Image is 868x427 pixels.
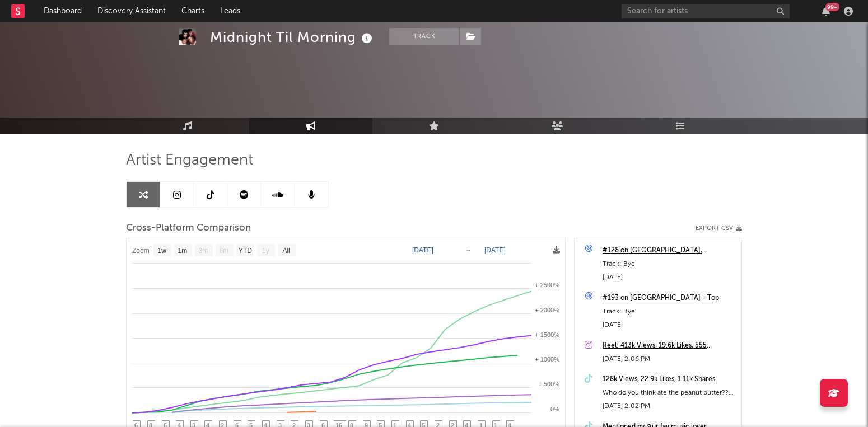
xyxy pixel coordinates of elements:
div: [DATE] [603,318,736,332]
span: Cross-Platform Comparison [126,222,251,235]
text: + 500% [538,381,559,387]
text: [DATE] [484,246,506,254]
text: → [465,246,472,254]
div: [DATE] 2:02 PM [603,400,736,413]
button: Track [389,28,459,45]
input: Search for artists [622,4,790,18]
a: #193 on [GEOGRAPHIC_DATA] - Top [603,292,736,305]
div: [DATE] 2:06 PM [603,353,736,366]
text: + 2500% [535,281,559,288]
a: #128 on [GEOGRAPHIC_DATA], [GEOGRAPHIC_DATA] [603,244,736,257]
text: + 1000% [535,356,559,363]
text: [DATE] [412,246,433,254]
text: All [282,247,290,255]
div: Who do you think ate the peanut butter?? 👀 @masonwattsmusic @[PERSON_NAME] @[PERSON_NAME] @[PERSO... [603,386,736,400]
text: + 2000% [535,307,559,313]
a: 128k Views, 22.9k Likes, 1.11k Shares [603,373,736,386]
text: 1y [262,247,269,255]
text: YTD [239,247,252,255]
div: [DATE] [603,271,736,284]
text: + 1500% [535,331,559,338]
button: Export CSV [696,225,742,232]
a: Reel: 413k Views, 19.6k Likes, 555 Comments [603,339,736,353]
text: 1w [158,247,167,255]
text: 1m [178,247,188,255]
button: 99+ [822,7,830,16]
div: Track: Bye [603,305,736,318]
div: Midnight Til Morning [210,28,375,46]
text: 6m [220,247,229,255]
text: 3m [199,247,208,255]
text: Zoom [132,247,150,255]
div: 99 + [825,3,839,11]
div: Track: Bye [603,257,736,271]
span: Artist Engagement [126,154,253,167]
text: 0% [550,406,559,412]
